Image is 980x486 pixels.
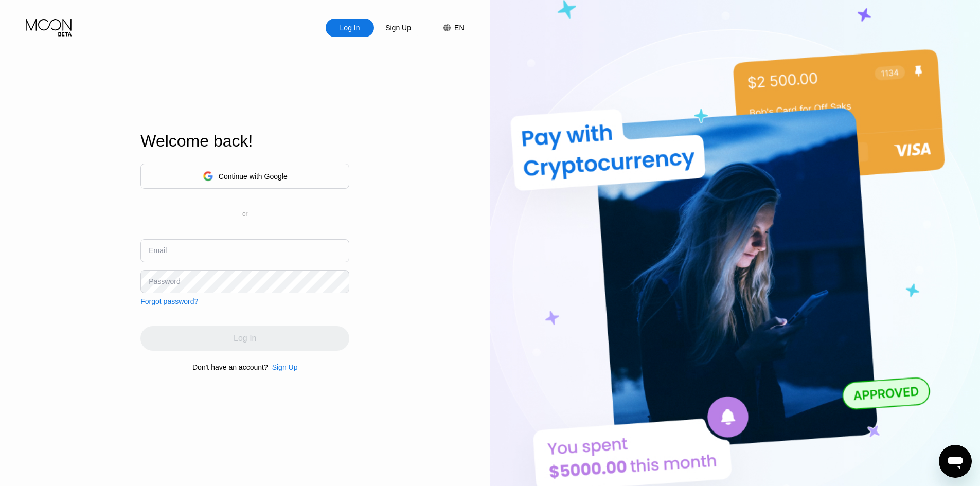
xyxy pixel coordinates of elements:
div: Email [149,246,167,255]
div: Don't have an account? [192,363,268,371]
div: Sign Up [374,19,422,37]
div: Continue with Google [219,172,288,181]
div: or [242,210,248,218]
div: Forgot password? [140,297,198,305]
div: Sign Up [272,363,298,371]
div: Welcome back! [140,132,349,151]
div: Sign Up [268,363,298,371]
div: EN [433,19,464,37]
div: Sign Up [384,23,412,33]
iframe: Button to launch messaging window [939,445,972,478]
div: EN [454,24,464,32]
div: Password [149,277,180,285]
div: Log In [339,23,361,33]
div: Continue with Google [140,164,349,189]
div: Log In [326,19,374,37]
